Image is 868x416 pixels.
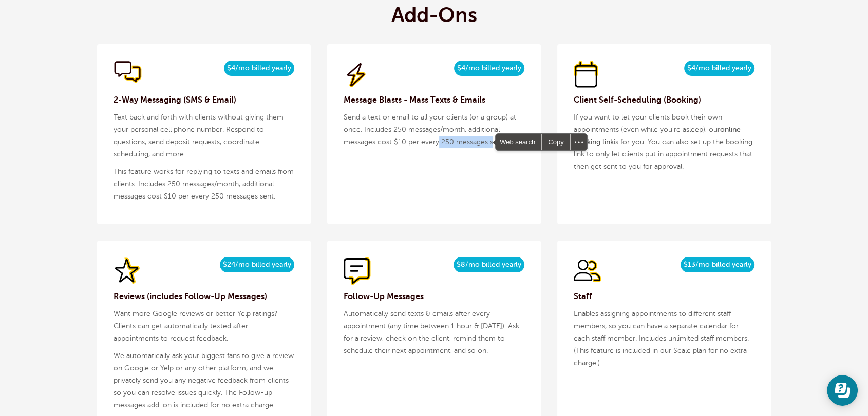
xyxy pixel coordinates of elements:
[220,257,294,272] span: $24/mo billed yearly
[684,61,754,76] span: $4/mo billed yearly
[391,3,477,28] h2: Add-Ons
[574,308,754,369] p: Enables assigning appointments to different staff members, so you can have a separate calendar fo...
[114,308,294,345] p: Want more Google reviews or better Yelp ratings? Clients can get automatically texted after appoi...
[344,94,524,106] h3: Message Blasts - Mass Texts & Emails
[574,290,754,303] h3: Staff
[114,111,294,161] p: Text back and forth with clients without giving them your personal cell phone number. Respond to ...
[496,134,541,150] span: Web search
[827,375,858,406] iframe: Resource center
[344,290,524,303] h3: Follow-Up Messages
[114,350,294,411] p: We automatically ask your biggest fans to give a review on Google or Yelp or any other platform, ...
[542,134,570,150] div: Copy
[224,61,294,76] span: $4/mo billed yearly
[681,257,754,272] span: $13/mo billed yearly
[344,308,524,357] p: Automatically send texts & emails after every appointment (any time between 1 hour & [DATE]). Ask...
[574,94,754,106] h3: Client Self-Scheduling (Booking)
[114,290,294,303] h3: Reviews (includes Follow-Up Messages)
[114,166,294,203] p: This feature works for replying to texts and emails from clients. Includes 250 messages/month, ad...
[454,61,524,76] span: $4/mo billed yearly
[344,111,524,148] p: Send a text or email to all your clients (or a group) at once. Includes 250 messages/month, addit...
[574,111,754,173] p: If you want to let your clients book their own appointments (even while you're asleep), our is fo...
[114,94,294,106] h3: 2-Way Messaging (SMS & Email)
[454,257,524,272] span: $8/mo billed yearly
